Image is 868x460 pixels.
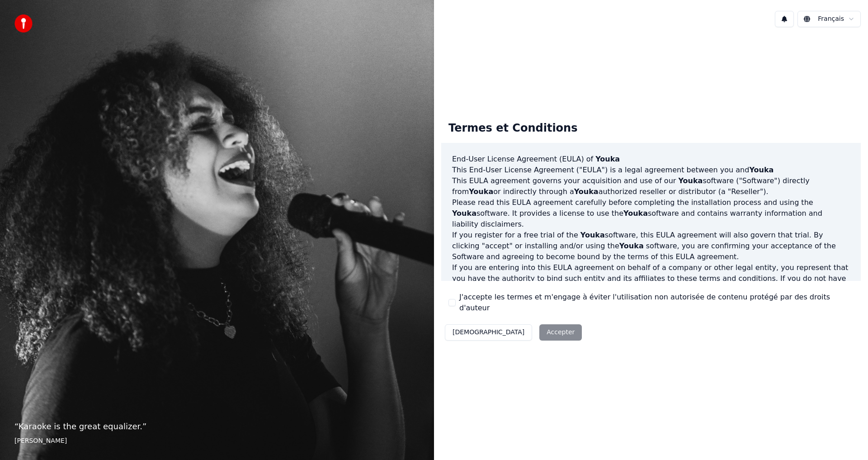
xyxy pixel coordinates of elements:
h3: End-User License Agreement (EULA) of [452,154,850,165]
span: Youka [619,242,644,250]
span: Youka [595,155,620,163]
span: Youka [452,209,476,218]
span: Youka [678,176,703,185]
p: If you are entering into this EULA agreement on behalf of a company or other legal entity, you re... [452,262,850,306]
div: Termes et Conditions [441,114,585,143]
p: Please read this EULA agreement carefully before completing the installation process and using th... [452,197,850,230]
footer: [PERSON_NAME] [14,436,420,446]
span: Youka [749,166,774,174]
span: Youka [574,187,599,196]
p: This End-User License Agreement ("EULA") is a legal agreement between you and [452,165,850,175]
button: [DEMOGRAPHIC_DATA] [445,324,532,341]
span: Youka [623,209,648,218]
img: youka [14,14,33,33]
p: If you register for a free trial of the software, this EULA agreement will also govern that trial... [452,230,850,262]
p: This EULA agreement governs your acquisition and use of our software ("Software") directly from o... [452,175,850,197]
span: Youka [580,231,605,239]
span: Youka [469,187,493,196]
label: J'accepte les termes et m'engage à éviter l'utilisation non autorisée de contenu protégé par des ... [459,292,854,313]
p: “ Karaoke is the great equalizer. ” [14,420,420,433]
